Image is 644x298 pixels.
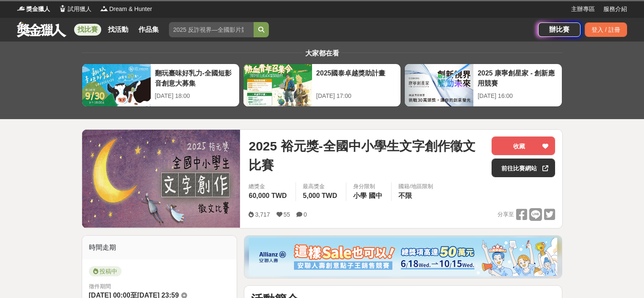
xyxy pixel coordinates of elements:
[26,5,50,14] span: 獎金獵人
[398,182,433,191] div: 國籍/地區限制
[100,5,152,14] a: LogoDream & Hunter
[155,92,235,100] div: [DATE] 18:00
[17,5,50,14] a: Logo獎金獵人
[369,192,382,199] span: 國中
[249,182,289,191] span: 總獎金
[492,159,555,177] a: 前往比賽網站
[255,211,270,218] span: 3,717
[478,68,558,87] div: 2025 康寧創星家 - 創新應用競賽
[105,24,132,36] a: 找活動
[82,64,240,107] a: 翻玩臺味好乳力-全國短影音創意大募集[DATE] 18:00
[478,92,558,100] div: [DATE] 16:00
[303,50,341,57] span: 大家都在看
[498,208,514,221] span: 分享至
[17,4,25,13] img: Logo
[492,136,555,155] button: 收藏
[89,266,122,276] span: 投稿中
[58,4,67,13] img: Logo
[571,5,595,14] a: 主辦專區
[353,182,384,191] div: 身分限制
[100,4,108,13] img: Logo
[169,22,254,37] input: 2025 反詐視界—全國影片競賽
[74,24,101,36] a: 找比賽
[404,64,562,107] a: 2025 康寧創星家 - 創新應用競賽[DATE] 16:00
[304,211,307,218] span: 0
[585,22,627,37] div: 登入 / 註冊
[249,136,485,175] span: 2025 裕元獎-全國中小學生文字創作徵文比賽
[243,64,401,107] a: 2025國泰卓越獎助計畫[DATE] 17:00
[82,236,237,259] div: 時間走期
[82,130,240,228] img: Cover Image
[249,192,287,199] span: 60,000 TWD
[316,68,396,87] div: 2025國泰卓越獎助計畫
[303,192,337,199] span: 5,000 TWD
[353,192,367,199] span: 小學
[303,182,339,191] span: 最高獎金
[68,5,91,14] span: 試用獵人
[249,238,557,276] img: dcc59076-91c0-4acb-9c6b-a1d413182f46.png
[155,68,235,87] div: 翻玩臺味好乳力-全國短影音創意大募集
[284,211,290,218] span: 55
[398,192,412,199] span: 不限
[58,5,91,14] a: Logo試用獵人
[89,283,111,290] span: 徵件期間
[109,5,152,14] span: Dream & Hunter
[316,92,396,100] div: [DATE] 17:00
[538,22,580,37] a: 辦比賽
[603,5,627,14] a: 服務介紹
[135,24,162,36] a: 作品集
